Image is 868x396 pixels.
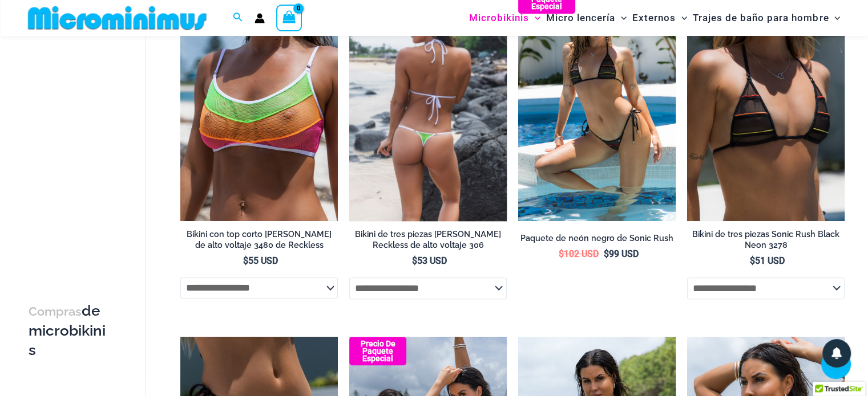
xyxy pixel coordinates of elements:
[417,255,447,266] font: 53 USD
[248,255,278,266] font: 55 USD
[243,255,248,266] font: $
[23,5,211,31] img: MM SHOP LOGO PLANO
[629,3,690,32] a: ExternosAlternar menúAlternar menú
[466,3,543,32] a: MicrobikinisAlternar menúAlternar menú
[255,13,265,23] a: Enlace del icono de la cuenta
[546,12,615,23] font: Micro lencería
[687,229,845,255] a: Bikini de tres piezas Sonic Rush Black Neon 3278
[349,229,507,255] a: Bikini de tres piezas [PERSON_NAME] Reckless de alto voltaje 306
[559,248,564,259] font: $
[692,229,839,250] font: Bikini de tres piezas Sonic Rush Black Neon 3278
[615,3,627,32] span: Alternar menú
[355,229,501,250] font: Bikini de tres piezas [PERSON_NAME] Reckless de alto voltaje 306
[180,229,338,255] a: Bikini con top corto [PERSON_NAME] de alto voltaje 3480 de Reckless
[676,3,687,32] span: Alternar menú
[276,5,302,31] a: Ver carrito de compras, vacío
[29,304,82,319] font: Compras
[690,3,843,32] a: Trajes de baño para hombreAlternar menúAlternar menú
[829,3,840,32] span: Alternar menú
[632,12,676,23] font: Externos
[564,248,599,259] font: 102 USD
[233,11,243,25] a: Enlace del icono de búsqueda
[750,255,755,266] font: $
[693,12,829,23] font: Trajes de baño para hombre
[609,248,639,259] font: 99 USD
[755,255,785,266] font: 51 USD
[465,2,845,34] nav: Navegación del sitio
[520,233,673,243] font: Paquete de neón negro de Sonic Rush
[469,12,529,23] font: Microbikinis
[518,233,676,248] a: Paquete de neón negro de Sonic Rush
[29,38,131,266] iframe: Certificado por TrustedSite
[29,302,106,358] font: de microbikinis
[412,255,417,266] font: $
[543,3,629,32] a: Micro lenceríaAlternar menúAlternar menú
[529,3,540,32] span: Alternar menú
[604,248,609,259] font: $
[361,339,395,363] font: Precio de paquete especial
[187,229,332,250] font: Bikini con top corto [PERSON_NAME] de alto voltaje 3480 de Reckless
